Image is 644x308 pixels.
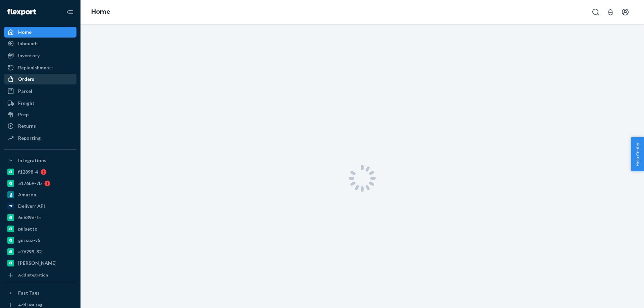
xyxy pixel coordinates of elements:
[18,302,42,308] div: Add Fast Tag
[4,246,76,257] a: a76299-82
[18,88,32,95] div: Parcel
[4,271,76,279] a: Add Integration
[7,9,36,15] img: Flexport logo
[18,29,32,36] div: Home
[4,109,76,120] a: Prep
[18,260,57,266] div: [PERSON_NAME]
[4,201,76,211] a: Deliverr API
[18,191,36,198] div: Amazon
[18,214,41,221] div: 6e639d-fc
[4,258,76,268] a: [PERSON_NAME]
[18,237,40,244] div: gnzsuz-v5
[18,169,38,175] div: f12898-4
[4,27,76,38] a: Home
[4,74,76,84] a: Orders
[604,5,617,19] button: Open notifications
[18,123,36,129] div: Returns
[18,180,42,187] div: 5176b9-7b
[4,121,76,131] a: Returns
[18,135,41,141] div: Reporting
[4,50,76,61] a: Inventory
[4,38,76,49] a: Inbounds
[18,40,39,47] div: Inbounds
[18,76,34,82] div: Orders
[4,98,76,109] a: Freight
[631,137,644,171] button: Help Center
[86,2,116,22] ol: breadcrumbs
[18,64,54,71] div: Replenishments
[4,167,76,177] a: f12898-4
[4,212,76,223] a: 6e639d-fc
[4,288,76,298] button: Fast Tags
[4,133,76,143] a: Reporting
[18,100,35,107] div: Freight
[18,203,45,209] div: Deliverr API
[619,5,632,19] button: Open account menu
[91,8,110,15] a: Home
[4,155,76,166] button: Integrations
[589,5,602,19] button: Open Search Box
[4,62,76,73] a: Replenishments
[18,52,40,59] div: Inventory
[18,272,48,278] div: Add Integration
[4,86,76,97] a: Parcel
[18,290,40,296] div: Fast Tags
[18,248,42,255] div: a76299-82
[4,224,76,234] a: pulsetto
[4,189,76,200] a: Amazon
[18,157,46,164] div: Integrations
[18,111,29,118] div: Prep
[18,226,38,232] div: pulsetto
[4,235,76,246] a: gnzsuz-v5
[63,5,76,19] button: Close Navigation
[4,178,76,189] a: 5176b9-7b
